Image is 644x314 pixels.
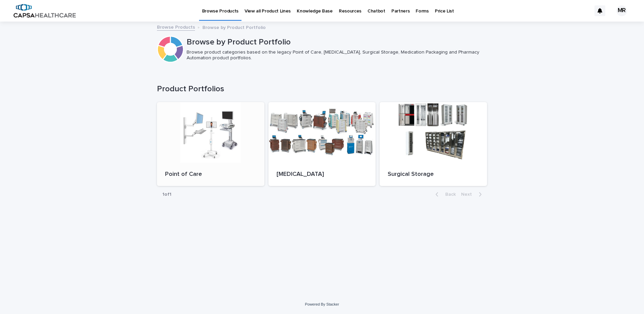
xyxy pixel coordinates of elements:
a: Point of Care [157,102,264,186]
p: Browse by Product Portfolio [187,37,484,47]
h1: Product Portfolios [157,84,487,94]
button: Back [430,191,458,197]
a: Powered By Stacker [305,302,339,306]
div: MR [616,5,627,16]
span: Back [441,192,456,197]
p: Surgical Storage [388,171,479,178]
p: Browse product categories based on the legacy Point of Care, [MEDICAL_DATA], Surgical Storage, Me... [187,50,482,61]
p: Browse by Product Portfolio [202,23,266,31]
p: Point of Care [165,171,256,178]
button: Next [458,191,487,197]
p: [MEDICAL_DATA] [277,171,368,178]
a: Browse Products [157,23,195,31]
p: 1 of 1 [157,186,177,203]
a: Surgical Storage [380,102,487,186]
img: B5p4sRfuTuC72oLToeu7 [13,4,76,18]
a: [MEDICAL_DATA] [268,102,376,186]
span: Next [461,192,476,197]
